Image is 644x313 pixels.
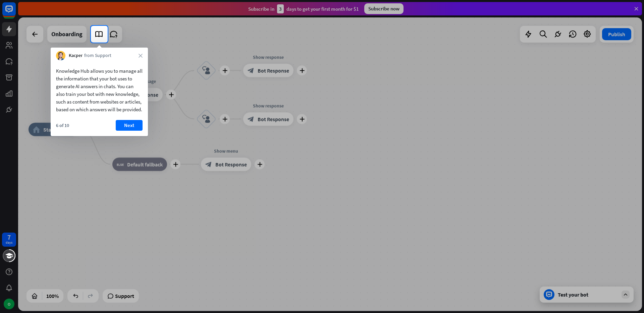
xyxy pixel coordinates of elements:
[5,3,25,23] button: Open LiveChat chat widget
[139,54,143,58] i: close
[69,52,83,59] span: Kacper
[116,120,143,131] button: Next
[84,52,111,59] span: from Support
[56,122,69,128] div: 6 of 10
[56,67,143,113] div: Knowledge Hub allows you to manage all the information that your bot uses to generate AI answers ...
